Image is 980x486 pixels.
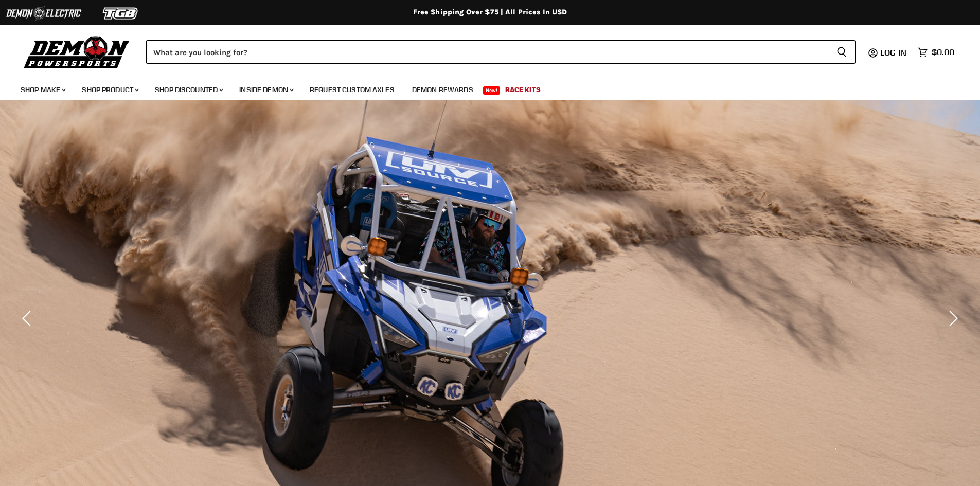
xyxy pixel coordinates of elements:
a: Race Kits [497,79,548,100]
a: $0.00 [913,45,959,60]
span: $0.00 [932,47,954,57]
a: Demon Rewards [404,79,481,100]
a: Shop Make [13,79,72,100]
ul: Main menu [13,75,952,100]
form: Product [146,40,856,64]
input: Search [146,40,828,64]
span: Log in [880,47,906,58]
div: Free Shipping Over $75 | All Prices In USD [79,8,902,17]
img: TGB Logo 2 [82,4,159,23]
a: Shop Discounted [147,79,229,100]
a: Shop Product [74,79,145,100]
button: Previous [18,308,39,329]
img: Demon Powersports [21,33,133,70]
button: Next [941,308,962,329]
a: Request Custom Axles [302,79,402,100]
button: Search [828,40,856,64]
span: New! [483,86,501,95]
img: Demon Electric Logo 2 [5,4,82,23]
a: Inside Demon [231,79,300,100]
a: Log in [876,48,913,57]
